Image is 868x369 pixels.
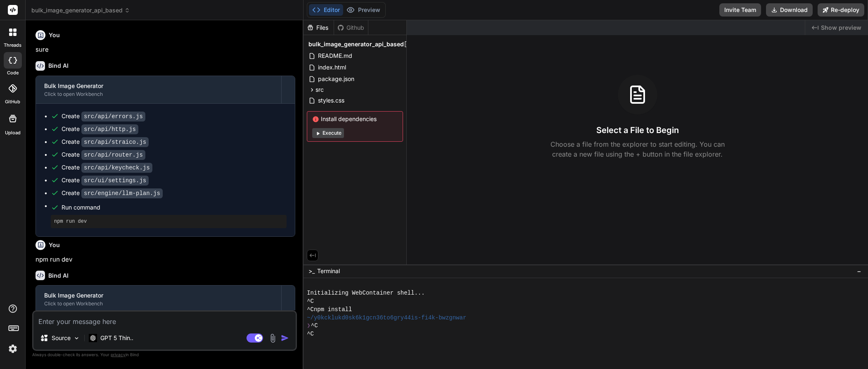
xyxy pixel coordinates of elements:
div: Create [62,150,145,159]
label: Upload [5,129,21,136]
img: icon [281,334,289,342]
span: Install dependencies [312,115,398,123]
p: Choose a file from the explorer to start editing. You can create a new file using the + button in... [545,139,730,159]
span: bulk_image_generator_api_based [308,40,404,48]
div: Click to open Workbench [44,300,273,307]
code: src/api/router.js [81,150,145,160]
div: Files [304,24,334,32]
h6: You [49,241,60,249]
img: Pick Models [73,335,80,342]
p: GPT 5 Thin.. [100,334,133,342]
button: Download [766,3,813,17]
span: src [315,86,324,94]
button: Bulk Image GeneratorClick to open Workbench [36,76,281,103]
div: Click to open Workbench [44,91,273,98]
span: Terminal [317,267,340,275]
h3: Select a File to Begin [596,124,679,136]
span: ^C [307,330,314,338]
label: threads [4,42,21,49]
div: Create [62,189,163,198]
span: Initializing WebContainer shell... [307,289,425,298]
div: Bulk Image Generator [44,82,273,90]
span: ^C [311,322,318,330]
span: Show preview [821,24,861,32]
code: src/ui/settings.js [81,176,149,186]
label: GitHub [5,98,20,105]
button: − [855,264,863,278]
img: settings [6,342,20,356]
span: styles.css [317,95,345,105]
span: privacy [111,352,126,357]
img: attachment [268,333,277,343]
button: Invite Team [719,3,761,17]
code: src/engine/llm-plan.js [81,188,163,198]
button: Re-deploy [818,3,864,17]
code: src/api/errors.js [81,112,145,121]
div: Create [62,163,152,172]
p: Source [52,334,71,342]
span: − [857,267,861,275]
div: Create [62,176,149,185]
span: ^Cnpm install [307,306,352,314]
div: Create [62,138,149,146]
div: Bulk Image Generator [44,291,273,300]
p: sure [36,45,295,55]
span: Run command [62,203,287,212]
p: Always double-check its answers. Your in Bind [32,351,297,359]
pre: npm run dev [54,218,283,225]
code: src/api/straico.js [81,137,149,147]
div: Github [334,24,368,32]
span: index.html [317,62,347,72]
label: code [7,69,19,76]
span: ❯ [307,322,311,330]
span: README.md [317,51,353,61]
button: Execute [312,128,344,138]
div: Create [62,112,145,121]
code: src/api/keycheck.js [81,163,152,173]
span: bulk_image_generator_api_based [31,6,130,14]
button: Preview [343,4,384,16]
img: GPT 5 Thinking High [89,334,97,342]
span: package.json [317,74,355,84]
button: Editor [309,4,343,16]
div: Create [62,125,138,133]
p: npm run dev [36,255,295,264]
h6: Bind AI [48,271,69,280]
button: Bulk Image GeneratorClick to open Workbench [36,286,281,313]
span: ^C [307,298,314,306]
h6: You [49,31,60,39]
span: ~/y0kcklukd0sk6k1gcn36to6gry44is-fi4k-bwzgnwar [307,314,466,322]
code: src/api/http.js [81,124,138,134]
h6: Bind AI [48,62,69,70]
span: >_ [308,267,315,275]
